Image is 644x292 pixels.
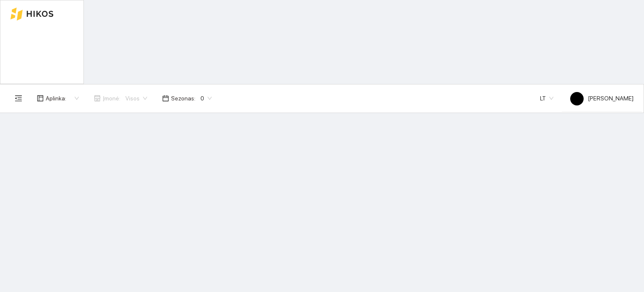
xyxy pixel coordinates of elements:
[15,95,22,102] span: menu-fold
[94,95,101,102] span: shop
[46,94,66,103] span: Aplinka :
[162,95,169,102] span: calendar
[540,92,553,105] span: LT
[125,92,147,105] span: Visos
[570,95,634,102] span: [PERSON_NAME]
[37,95,44,102] span: layout
[10,90,27,107] button: menu-fold
[103,94,120,103] span: Įmonė :
[171,94,195,103] span: Sezonas :
[200,92,212,105] span: 0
